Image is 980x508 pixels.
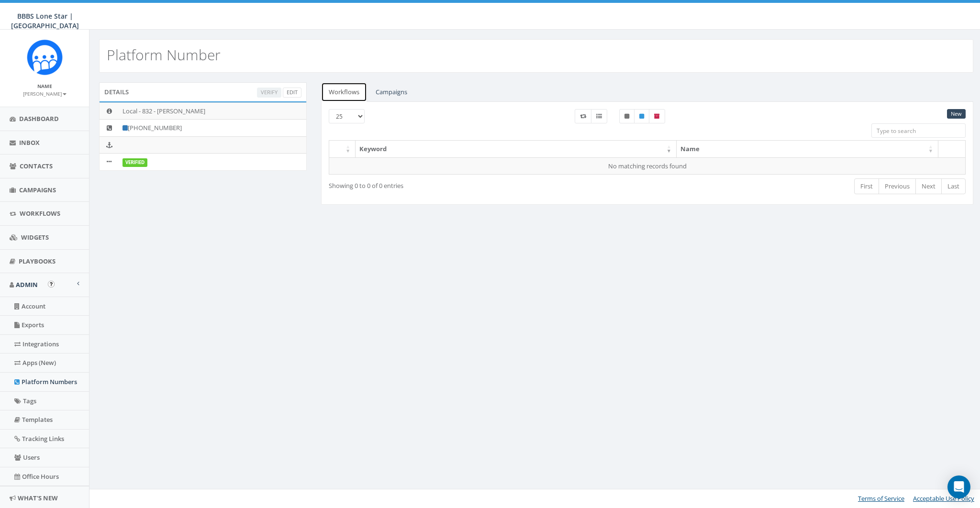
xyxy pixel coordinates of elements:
label: Archived [649,109,665,123]
label: Workflow [575,109,591,123]
span: BBBS Lone Star | [GEOGRAPHIC_DATA] [11,11,79,30]
input: Type to search [871,123,966,138]
span: Dashboard [19,114,59,123]
th: : activate to sort column ascending [329,141,356,157]
label: Verified [122,158,147,167]
span: Workflows [20,209,60,218]
span: Widgets [21,233,49,242]
a: Last [941,178,966,194]
span: Campaigns [19,186,56,194]
small: Name [37,83,52,89]
span: Inbox [19,138,40,147]
a: New [947,109,966,119]
label: Unpublished [619,109,635,123]
label: Published [634,109,649,123]
img: Rally_Corp_Icon_1.png [27,39,63,75]
label: Menu [591,109,607,123]
h2: Platform Number [107,47,221,63]
th: Name: activate to sort column ascending [677,141,938,157]
div: Showing 0 to 0 of 0 entries [329,177,586,190]
a: [PERSON_NAME] [23,89,67,98]
a: First [854,178,879,194]
span: Contacts [20,162,53,170]
td: No matching records found [329,157,966,175]
span: What's New [18,494,58,502]
a: Terms of Service [858,494,904,503]
a: Previous [879,178,916,194]
a: Next [915,178,942,194]
a: Workflows [321,82,367,102]
a: Campaigns [368,82,415,102]
a: Edit [283,88,301,98]
td: [PHONE_NUMBER] [119,120,306,137]
div: Details [99,82,307,101]
div: Open Intercom Messenger [947,475,970,498]
td: Local - 832 - [PERSON_NAME] [119,102,306,120]
th: Keyword: activate to sort column ascending [356,141,677,157]
small: [PERSON_NAME] [23,90,67,97]
span: Playbooks [19,257,56,265]
span: Admin [16,280,38,289]
a: Acceptable Use Policy [913,494,974,503]
button: Open In-App Guide [48,281,55,287]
